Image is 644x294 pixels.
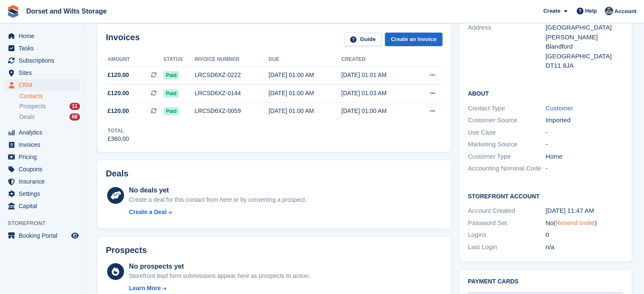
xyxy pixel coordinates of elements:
div: Contact Type [468,104,546,113]
div: 11 [69,103,80,110]
h2: Payment cards [468,278,623,285]
a: menu [4,79,80,91]
a: menu [4,42,80,54]
span: Capital [19,200,69,212]
div: Home [545,152,623,162]
div: LRCSD6XZ-0222 [195,71,269,80]
span: Account [614,7,636,16]
div: - [545,164,623,173]
div: Learn More [129,284,161,293]
div: [DATE] 01:00 AM [341,107,414,115]
div: Imported [545,115,623,125]
span: Help [585,7,597,15]
div: Storefront lead form submissions appear here as prospects to action. [129,272,310,280]
div: £360.00 [108,135,129,143]
div: [DATE] 11:47 AM [545,206,623,216]
img: stora-icon-8386f47178a22dfd0bd8f6a31ec36ba5ce8667c1dd55bd0f319d3a0aa187defe.svg [7,5,19,18]
th: Invoice number [195,53,269,66]
a: menu [4,139,80,151]
th: Amount [106,53,163,66]
div: Address [468,23,546,71]
div: [DATE] 01:03 AM [341,89,414,98]
span: £120.00 [108,107,129,115]
span: Settings [19,188,69,200]
span: Tasks [19,42,69,54]
div: No [545,218,623,228]
div: Marketing Source [468,140,546,149]
div: Create a Deal [129,208,167,217]
th: Status [163,53,195,66]
span: Paid [163,107,179,115]
div: Last Login [468,242,546,252]
span: Create [543,7,560,15]
div: n/a [545,242,623,252]
span: Subscriptions [19,55,69,66]
a: Dorset and Wilts Storage [23,4,110,18]
div: - [545,128,623,137]
div: [GEOGRAPHIC_DATA] [545,52,623,61]
a: menu [4,163,80,175]
span: ( ) [553,219,597,226]
span: Deals [19,113,35,121]
div: Account Created [468,206,546,216]
a: Prospects 11 [19,102,80,111]
span: Paid [163,71,179,80]
h2: Invoices [106,33,140,47]
th: Due [268,53,341,66]
th: Created [341,53,414,66]
div: Customer Type [468,152,546,162]
a: Preview store [70,231,80,241]
a: Customer [545,104,573,112]
div: Blandford [545,42,623,52]
h2: Deals [106,169,128,179]
div: No prospects yet [129,261,310,272]
span: Coupons [19,163,69,175]
div: Accounting Nominal Code [468,164,546,173]
div: Use Case [468,128,546,137]
div: [DATE] 01:00 AM [268,107,341,115]
span: Invoices [19,139,69,151]
div: [PERSON_NAME] [545,33,623,42]
h2: Prospects [106,245,147,255]
div: Password Set [468,218,546,228]
span: Insurance [19,176,69,187]
div: No deals yet [129,185,307,195]
div: Total [108,127,129,135]
span: Pricing [19,151,69,163]
a: Create an Invoice [385,33,442,47]
span: £120.00 [108,89,129,98]
a: menu [4,126,80,138]
span: Paid [163,89,179,98]
a: menu [4,176,80,187]
div: [DATE] 01:01 AM [341,71,414,80]
span: Analytics [19,126,69,138]
a: menu [4,30,80,42]
div: Logins [468,230,546,240]
div: 68 [69,113,80,121]
a: menu [4,151,80,163]
a: Guide [344,33,381,47]
a: menu [4,188,80,200]
a: Learn More [129,284,310,293]
img: Steph Chick [605,7,613,15]
div: [GEOGRAPHIC_DATA] [545,23,623,33]
div: Customer Source [468,115,546,125]
a: Resend Invite [556,219,594,226]
a: menu [4,55,80,66]
span: Booking Portal [19,230,69,242]
a: menu [4,200,80,212]
h2: About [468,89,623,97]
div: - [545,140,623,149]
div: LRCSD6XZ-0144 [195,89,269,98]
span: Storefront [8,219,84,228]
a: Deals 68 [19,113,80,121]
a: Create a Deal [129,208,307,217]
a: menu [4,230,80,242]
a: menu [4,67,80,79]
a: Contacts [19,92,80,100]
div: LRCSD6XZ-0059 [195,107,269,115]
h2: Storefront Account [468,192,623,200]
span: Home [19,30,69,42]
div: [DATE] 01:00 AM [268,89,341,98]
span: Sites [19,67,69,79]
